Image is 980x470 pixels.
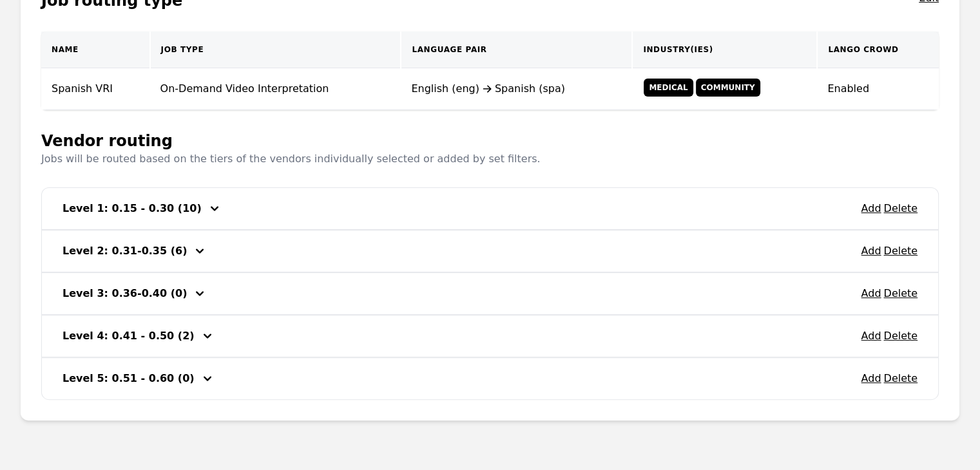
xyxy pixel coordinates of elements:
button: Add [861,328,881,344]
div: Add DeleteLevel 5: 0.51 - 0.60 (0) [41,357,939,400]
button: Add [861,286,881,301]
div: English (eng) Spanish (spa) [411,81,622,97]
td: Enabled [817,68,939,110]
div: Add DeleteLevel 4: 0.41 - 0.50 (2) [41,315,939,357]
th: Job Type [150,32,401,68]
h3: Level 4: 0.41 - 0.50 (2) [62,328,195,344]
button: Delete [883,371,918,386]
h3: Level 1: 0.15 - 0.30 (10) [62,201,202,216]
h3: Level 3: 0.36-0.40 (0) [62,286,187,301]
span: Medical [644,79,693,97]
td: Spanish VRI [41,68,150,110]
div: Add DeleteLevel 2: 0.31-0.35 (6) [41,230,939,272]
button: Delete [883,201,918,216]
div: Add DeleteLevel 3: 0.36-0.40 (0) [41,272,939,315]
div: Add DeleteLevel 1: 0.15 - 0.30 (10) [41,187,939,230]
h1: Vendor routing [41,131,541,151]
td: On-Demand Video Interpretation [150,68,401,110]
th: Lango Crowd [817,32,939,68]
h3: Level 2: 0.31-0.35 (6) [62,243,187,259]
th: Name [41,32,150,68]
button: Add [861,201,881,216]
button: Delete [883,328,918,344]
button: Add [861,243,881,259]
button: Delete [883,243,918,259]
h3: Level 5: 0.51 - 0.60 (0) [62,371,195,386]
p: Jobs will be routed based on the tiers of the vendors individually selected or added by set filters. [41,151,541,167]
span: Community [696,79,760,97]
th: Industry(ies) [632,32,817,68]
th: Language Pair [401,32,632,68]
button: Delete [883,286,918,301]
button: Add [861,371,881,386]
